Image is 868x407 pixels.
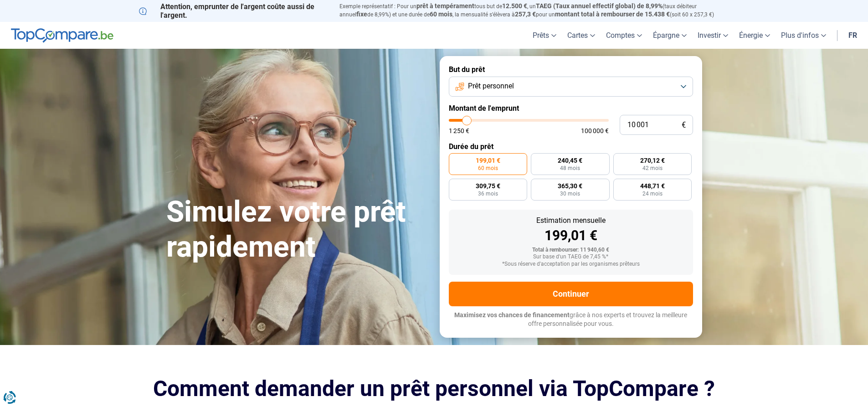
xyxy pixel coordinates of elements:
span: 30 mois [560,191,580,196]
span: 48 mois [560,165,580,171]
div: Sur base d'un TAEG de 7,45 %* [456,254,686,260]
button: Continuer [449,282,693,306]
span: prêt à tempérament [416,2,474,10]
a: Plus d'infos [776,22,832,49]
label: Durée du prêt [449,142,693,151]
span: 257,3 € [515,10,536,18]
a: fr [843,22,863,49]
span: 24 mois [642,191,663,196]
span: montant total à rembourser de 15.438 € [555,10,670,18]
label: Montant de l'emprunt [449,104,693,113]
span: 60 mois [430,10,452,18]
span: 100 000 € [581,128,609,134]
span: 1 250 € [449,128,469,134]
img: TopCompare [11,28,113,43]
span: 240,45 € [558,157,582,164]
h1: Simulez votre prêt rapidement [166,195,429,265]
span: € [682,121,686,129]
a: Prêts [527,22,562,49]
div: 199,01 € [456,229,686,242]
span: Prêt personnel [468,81,514,91]
p: Attention, emprunter de l'argent coûte aussi de l'argent. [139,2,329,20]
a: Cartes [562,22,601,49]
span: 42 mois [642,165,663,171]
a: Investir [692,22,734,49]
a: Comptes [601,22,647,49]
span: Maximisez vos chances de financement [454,311,570,319]
span: 199,01 € [476,157,500,164]
a: Énergie [734,22,776,49]
button: Prêt personnel [449,77,693,97]
a: Épargne [647,22,692,49]
span: TAEG (Taux annuel effectif global) de 8,99% [536,2,663,10]
label: But du prêt [449,65,693,74]
span: 36 mois [478,191,498,196]
span: 309,75 € [476,183,500,189]
p: Exemple représentatif : Pour un tous but de , un (taux débiteur annuel de 8,99%) et une durée de ... [339,2,729,19]
span: fixe [356,10,367,18]
h2: Comment demander un prêt personnel via TopCompare ? [139,376,729,401]
div: Total à rembourser: 11 940,60 € [456,247,686,253]
p: grâce à nos experts et trouvez la meilleure offre personnalisée pour vous. [449,311,693,329]
div: *Sous réserve d'acceptation par les organismes prêteurs [456,261,686,268]
span: 12.500 € [502,2,527,10]
span: 270,12 € [640,157,665,164]
span: 365,30 € [558,183,582,189]
span: 448,71 € [640,183,665,189]
span: 60 mois [478,165,498,171]
div: Estimation mensuelle [456,217,686,224]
